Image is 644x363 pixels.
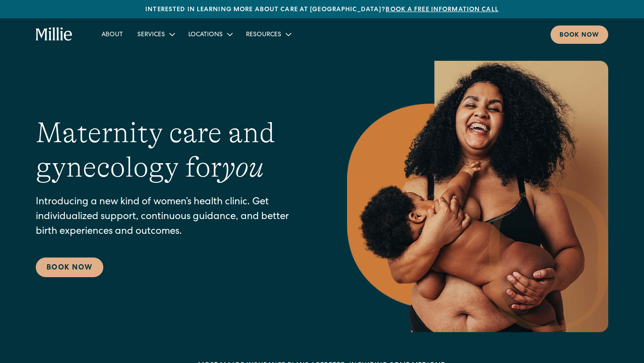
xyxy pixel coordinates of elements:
[36,116,311,185] h1: Maternity care and gynecology for
[347,61,608,332] img: Smiling mother with her baby in arms, celebrating body positivity and the nurturing bond of postp...
[94,27,130,42] a: About
[551,25,608,44] a: Book now
[36,195,311,240] p: Introducing a new kind of women’s health clinic. Get individualized support, continuous guidance,...
[137,30,165,40] div: Services
[36,257,103,277] a: Book Now
[239,27,297,42] div: Resources
[188,30,223,40] div: Locations
[36,27,73,42] a: home
[222,151,264,183] em: you
[386,7,498,13] a: Book a free information call
[181,27,239,42] div: Locations
[559,31,599,40] div: Book now
[130,27,181,42] div: Services
[246,30,281,40] div: Resources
